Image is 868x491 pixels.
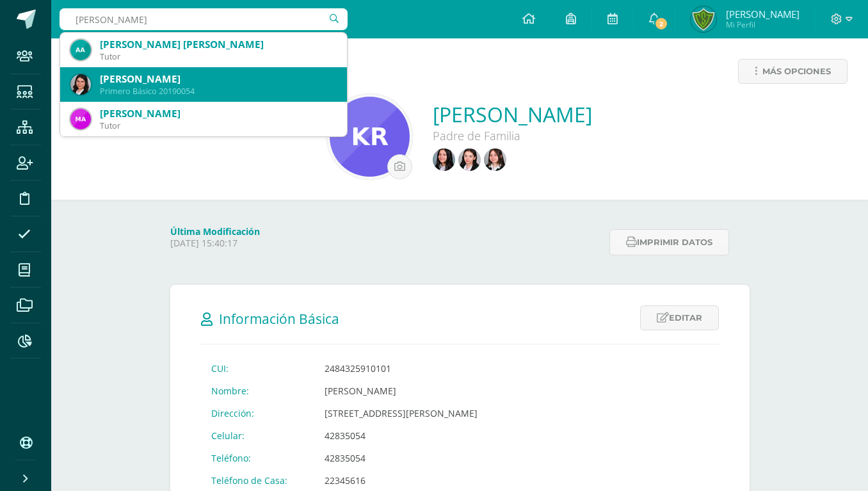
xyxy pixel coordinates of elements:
[201,424,314,447] td: Celular:
[609,229,729,255] button: Imprimir datos
[738,59,848,84] a: Más opciones
[100,51,337,62] div: Tutor
[726,8,800,20] span: [PERSON_NAME]
[726,19,800,30] span: Mi Perfil
[314,402,488,424] td: [STREET_ADDRESS][PERSON_NAME]
[100,107,337,120] div: [PERSON_NAME]
[70,40,91,60] img: 74c326aa7e219dc3e758a67bb1f79ed8.png
[70,74,91,95] img: c80106f381e3b0861f40f69dc4c4b64b.png
[60,8,348,30] input: Busca un usuario...
[170,225,602,237] h4: Última Modificación
[100,38,337,51] div: [PERSON_NAME] [PERSON_NAME]
[70,109,91,129] img: 542b0ec358a1c1145a46f6a5d5ca0147.png
[640,305,719,330] a: Editar
[433,128,592,143] div: Padre de Familia
[314,424,488,447] td: 42835054
[100,120,337,131] div: Tutor
[654,17,668,31] span: 2
[314,447,488,469] td: 42835054
[100,86,337,97] div: Primero Básico 20190054
[314,357,488,380] td: 2484325910101
[484,149,506,171] img: 76c90ca281e72c90b7a7a54ef01a6e7f.png
[201,357,314,380] td: CUI:
[100,72,337,86] div: [PERSON_NAME]
[433,149,455,171] img: ae5d86d83d7eb57dc4fa19beb27f088a.png
[458,149,481,171] img: e276a686d170939f2f7d895d33e4bd9c.png
[201,380,314,402] td: Nombre:
[762,60,831,83] span: Más opciones
[691,6,716,32] img: a027cb2715fc0bed0e3d53f9a5f0b33d.png
[433,101,592,128] a: [PERSON_NAME]
[201,402,314,424] td: Dirección:
[201,447,314,469] td: Teléfono:
[170,237,602,249] p: [DATE] 15:40:17
[219,310,339,328] span: Información Básica
[330,97,410,177] img: 286c533484438466ed8983c7554037ca.png
[314,380,488,402] td: [PERSON_NAME]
